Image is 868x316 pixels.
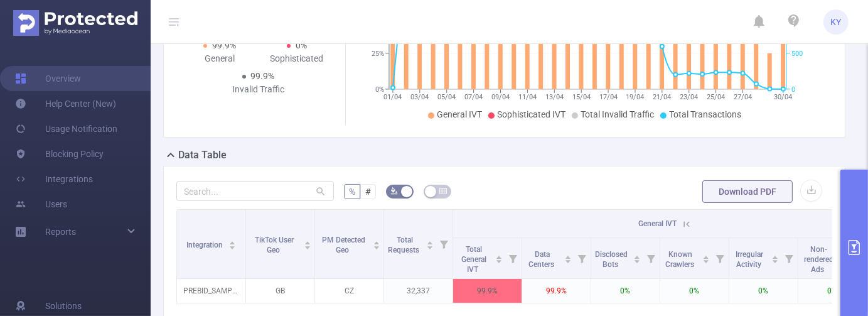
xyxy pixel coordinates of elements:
span: Known Crawlers [665,250,696,269]
button: Download PDF [702,180,793,203]
img: Protected Media [13,10,137,36]
div: General [181,52,259,65]
p: PREBID_SAMPLE [177,279,245,303]
i: icon: caret-down [565,258,572,262]
i: icon: caret-up [772,254,779,258]
p: 0% [729,279,798,303]
span: Disclosed Bots [596,250,628,269]
i: Filter menu [435,210,453,278]
i: Filter menu [711,238,729,278]
tspan: 09/04 [491,93,510,101]
div: Sort [633,254,641,261]
span: Reports [45,227,76,237]
i: Filter menu [642,238,660,278]
p: 0% [798,279,867,303]
tspan: 0% [375,85,384,94]
i: icon: caret-down [427,244,434,248]
span: Irregular Activity [736,250,764,269]
tspan: 05/04 [438,93,456,101]
h2: Data Table [178,148,227,163]
span: 99.9% [251,71,275,81]
div: Sort [564,254,572,261]
tspan: 21/04 [653,93,672,101]
div: Sophisticated [259,52,336,65]
tspan: 01/04 [384,93,402,101]
i: icon: caret-down [703,258,710,262]
span: Sophisticated IVT [497,109,565,119]
span: 0% [296,40,307,50]
i: icon: caret-up [703,254,710,258]
div: Sort [373,239,380,247]
i: icon: caret-down [373,244,380,248]
p: 99.9% [522,279,591,303]
input: Search... [176,181,334,201]
span: 99.9% [212,40,236,50]
i: Filter menu [573,238,591,278]
span: Integration [186,241,225,249]
tspan: 13/04 [545,93,564,101]
span: Non-rendered Ads [804,245,833,274]
p: CZ [315,279,383,303]
div: Sort [771,254,779,261]
p: 0% [591,279,660,303]
div: Sort [304,239,311,247]
span: Data Centers [529,250,557,269]
i: icon: bg-colors [390,187,398,195]
i: icon: caret-up [373,239,380,243]
span: General IVT [437,109,482,119]
i: icon: table [439,187,447,195]
p: 32,337 [384,279,453,303]
a: Help Center (New) [15,91,116,116]
span: % [349,187,355,197]
i: Filter menu [504,238,522,278]
div: Sort [702,254,710,261]
tspan: 0 [791,85,795,94]
tspan: 15/04 [572,93,591,101]
span: # [365,187,371,197]
p: 99.9% [453,279,522,303]
tspan: 23/04 [680,93,699,101]
span: Total Requests [388,236,421,254]
a: Integrations [15,166,93,192]
span: TikTok User Geo [255,236,294,254]
i: icon: caret-down [304,244,311,248]
i: icon: caret-up [496,254,503,258]
tspan: 19/04 [626,93,645,101]
p: GB [246,279,314,303]
span: Total Transactions [669,109,741,119]
tspan: 07/04 [464,93,483,101]
i: icon: caret-up [304,239,311,243]
div: Sort [495,254,503,261]
span: Total General IVT [461,245,486,274]
i: icon: caret-down [772,258,779,262]
a: Reports [45,219,76,244]
i: icon: caret-up [634,254,641,258]
div: Invalid Traffic [220,83,297,96]
i: icon: caret-up [229,239,236,243]
i: icon: caret-up [427,239,434,243]
i: icon: caret-down [229,244,236,248]
i: icon: caret-up [565,254,572,258]
div: Sort [426,239,434,247]
tspan: 11/04 [518,93,537,101]
div: Sort [228,239,236,247]
tspan: 03/04 [411,93,429,101]
span: Total Invalid Traffic [581,109,654,119]
tspan: 25/04 [707,93,726,101]
a: Users [15,192,67,217]
tspan: 25% [372,50,384,58]
p: 0% [660,279,729,303]
a: Usage Notification [15,116,117,141]
span: General IVT [638,219,677,228]
a: Overview [15,66,81,91]
tspan: 30/04 [774,93,793,101]
tspan: 27/04 [734,93,752,101]
i: icon: caret-down [634,258,641,262]
span: PM Detected Geo [322,236,365,254]
i: icon: caret-down [496,258,503,262]
tspan: 17/04 [599,93,618,101]
i: Filter menu [780,238,798,278]
tspan: 500 [791,50,803,58]
a: Blocking Policy [15,141,104,166]
span: KY [831,9,842,35]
